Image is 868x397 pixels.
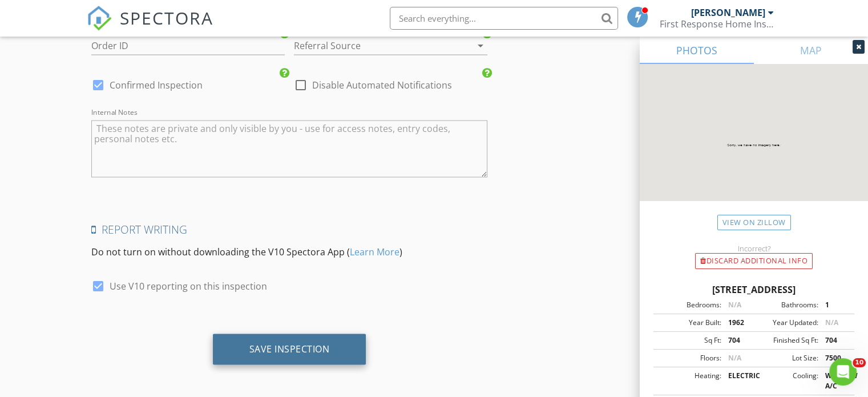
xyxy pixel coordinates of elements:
[754,335,818,346] div: Finished Sq Ft:
[818,353,851,363] div: 7500
[312,79,452,91] label: Disable Automated Notifications
[87,6,112,31] img: The Best Home Inspection Software - Spectora
[657,371,721,391] div: Heating:
[721,335,754,346] div: 704
[825,318,838,327] span: N/A
[653,283,854,296] div: [STREET_ADDRESS]
[91,121,487,178] textarea: Internal Notes
[754,353,818,363] div: Lot Size:
[474,39,487,53] i: arrow_drop_down
[818,335,851,346] div: 704
[657,353,721,363] div: Floors:
[249,343,330,355] div: Save Inspection
[91,222,487,237] h4: Report Writing
[120,6,213,30] span: SPECTORA
[728,300,741,310] span: N/A
[721,318,754,328] div: 1962
[754,300,818,310] div: Bathrooms:
[657,318,721,328] div: Year Built:
[657,300,721,310] div: Bedrooms:
[660,18,774,30] div: First Response Home Inspection of Tampa Bay LLC
[818,300,851,310] div: 1
[350,246,399,258] a: Learn More
[829,358,857,386] iframe: Intercom live chat
[657,335,721,346] div: Sq Ft:
[728,353,741,363] span: N/A
[853,358,866,367] span: 10
[754,318,818,328] div: Year Updated:
[390,7,618,30] input: Search everything...
[754,371,818,391] div: Cooling:
[640,64,868,228] img: streetview
[91,245,487,259] p: Do not turn on without downloading the V10 Spectora App ( )
[87,15,213,39] a: SPECTORA
[110,79,203,91] label: Confirmed Inspection
[640,244,868,253] div: Incorrect?
[695,253,813,269] div: Discard Additional info
[717,215,791,230] a: View on Zillow
[691,7,765,18] div: [PERSON_NAME]
[818,371,851,391] div: WINDOW A/C
[754,37,868,64] a: MAP
[721,371,754,391] div: ELECTRIC
[110,280,267,292] label: Use V10 reporting on this inspection
[640,37,754,64] a: PHOTOS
